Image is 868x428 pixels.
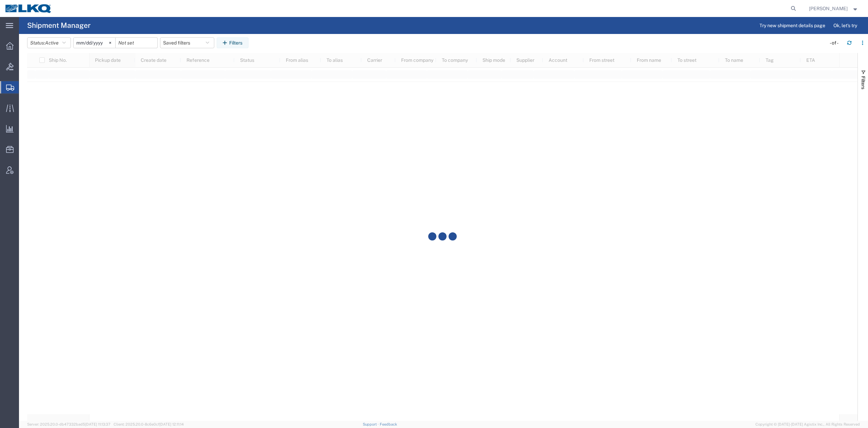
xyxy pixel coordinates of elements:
[116,38,157,48] input: Not set
[380,422,397,426] a: Feedback
[759,22,825,29] span: Try new shipment details page
[74,38,115,48] input: Not set
[217,37,249,48] button: Filters
[27,422,111,426] span: Server: 2025.20.0-db47332bad5
[27,17,91,34] h4: Shipment Manager
[85,422,111,426] span: [DATE] 11:13:37
[159,422,184,426] span: [DATE] 12:11:14
[830,39,842,47] div: - of -
[363,422,380,426] a: Support
[809,5,848,12] span: Matt Harvey
[27,37,71,48] button: Status:Active
[45,40,59,46] span: Active
[114,422,184,426] span: Client: 2025.20.0-8c6e0cf
[160,37,214,48] button: Saved filters
[809,4,859,13] button: [PERSON_NAME]
[861,76,866,89] span: Filters
[755,422,860,427] span: Copyright © [DATE]-[DATE] Agistix Inc., All Rights Reserved
[5,3,52,14] img: logo
[828,20,863,31] button: Ok, let's try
